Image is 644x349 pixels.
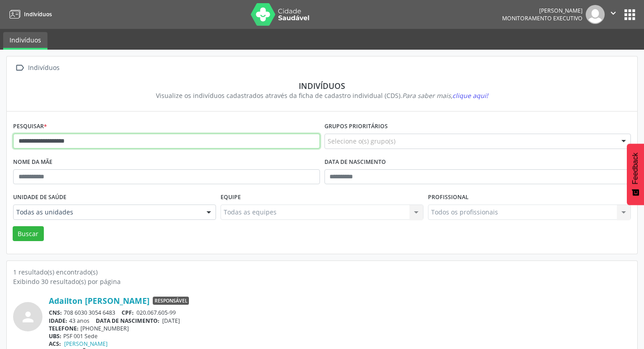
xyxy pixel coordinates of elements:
a: Indivíduos [6,7,52,22]
span: Responsável [153,297,189,305]
div: Visualize os indivíduos cadastrados através da ficha de cadastro individual (CDS). [19,91,625,100]
div: Indivíduos [26,61,61,74]
label: Grupos prioritários [324,120,388,134]
span: CNS: [49,309,62,316]
label: Unidade de saúde [13,191,66,205]
label: Pesquisar [13,120,47,134]
div: 1 resultado(s) encontrado(s) [13,267,631,277]
div: PSF 001 Sede [49,332,631,340]
div: [PHONE_NUMBER] [49,325,631,332]
span: Selecione o(s) grupo(s) [328,136,395,146]
button: Buscar [13,226,44,242]
span: Feedback [631,153,639,184]
div: [PERSON_NAME] [502,7,583,14]
span: IDADE: [49,317,67,325]
span: ACS: [49,340,61,348]
a: [PERSON_NAME] [64,340,108,348]
button:  [605,5,622,24]
span: [DATE] [162,317,180,325]
span: UBS: [49,332,61,340]
span: Monitoramento Executivo [502,14,583,22]
i: Para saber mais, [402,91,488,100]
label: Nome da mãe [13,155,52,169]
i:  [608,8,618,18]
span: Todas as unidades [16,208,197,217]
span: TELEFONE: [49,325,79,332]
div: Exibindo 30 resultado(s) por página [13,277,631,286]
span: 020.067.605-99 [136,309,176,316]
i:  [13,61,26,74]
img: img [586,5,605,24]
span: Indivíduos [24,10,52,18]
div: Indivíduos [19,81,625,91]
a: Indivíduos [3,32,47,50]
a: Adailton [PERSON_NAME] [49,296,150,306]
div: 43 anos [49,317,631,325]
label: Profissional [428,191,469,205]
span: DATA DE NASCIMENTO: [96,317,160,325]
span: clique aqui! [452,91,488,100]
label: Equipe [221,191,241,205]
span: CPF: [122,309,134,316]
button: Feedback - Mostrar pesquisa [627,144,644,205]
label: Data de nascimento [324,155,386,169]
a:  Indivíduos [13,61,61,74]
button: apps [622,7,638,23]
div: 708 6030 3054 6483 [49,309,631,316]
